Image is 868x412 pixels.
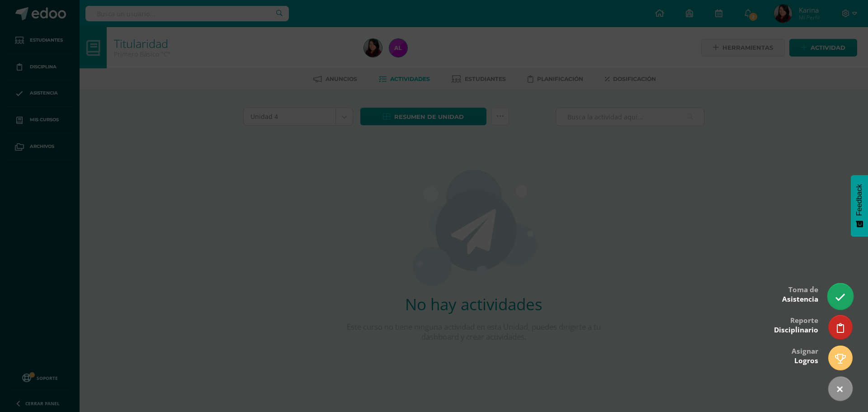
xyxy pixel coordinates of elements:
[851,175,868,237] button: Feedback - Mostrar encuesta
[855,184,863,216] span: Feedback
[782,294,818,304] span: Asistencia
[774,310,818,339] div: Reporte
[782,279,818,308] div: Toma de
[794,356,818,365] span: Logros
[792,341,818,370] div: Asignar
[774,325,818,335] span: Disciplinario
